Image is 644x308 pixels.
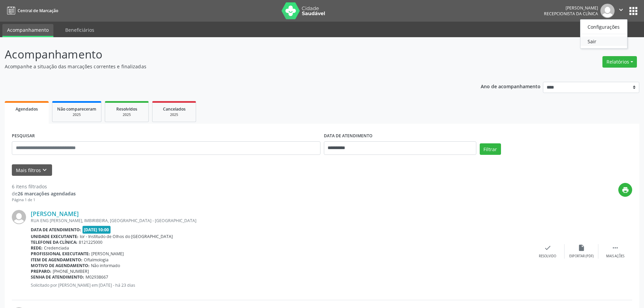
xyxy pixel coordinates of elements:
button: print [618,183,632,197]
i:  [617,6,625,14]
i: print [622,186,629,194]
span: Recepcionista da clínica [544,11,598,17]
b: Motivo de agendamento: [31,263,90,268]
button: Filtrar [480,143,501,155]
span: Central de Marcação [18,8,58,14]
b: Data de atendimento: [31,227,81,233]
a: Acompanhamento [2,24,53,37]
span: Ior - Institudo de Olhos do [GEOGRAPHIC_DATA] [80,234,173,239]
div: Página 1 de 1 [12,197,76,203]
p: Acompanhamento [5,46,449,63]
strong: 26 marcações agendadas [18,190,76,197]
span: [PHONE_NUMBER] [53,268,89,274]
span: M02938667 [86,274,108,280]
label: PESQUISAR [12,131,35,141]
a: Sair [580,37,627,46]
span: Agendados [16,106,38,112]
a: [PERSON_NAME] [31,210,79,217]
img: img [600,4,615,18]
i:  [612,244,619,252]
b: Unidade executante: [31,234,78,239]
b: Rede: [31,245,43,251]
b: Preparo: [31,268,51,274]
div: 2025 [57,112,96,117]
span: [DATE] 10:00 [82,226,111,234]
span: Resolvidos [116,106,137,112]
a: Configurações [580,22,627,31]
div: 2025 [157,112,191,117]
span: [PERSON_NAME] [91,251,124,257]
b: Profissional executante: [31,251,90,257]
b: Item de agendamento: [31,257,82,263]
b: Telefone da clínica: [31,239,77,245]
b: Senha de atendimento: [31,274,84,280]
div: 6 itens filtrados [12,183,76,190]
button: Mais filtroskeyboard_arrow_down [12,164,52,176]
div: 2025 [110,112,144,117]
p: Ano de acompanhamento [481,82,541,90]
p: Solicitado por [PERSON_NAME] em [DATE] - há 23 dias [31,282,531,288]
span: Credenciada [44,245,69,251]
span: Cancelados [163,106,186,112]
div: Resolvido [539,254,556,259]
div: Exportar (PDF) [569,254,594,259]
label: DATA DE ATENDIMENTO [324,131,373,141]
button: Relatórios [602,56,637,68]
button: apps [627,5,639,17]
i: check [544,244,551,252]
div: RUA ENG [PERSON_NAME], IMBIRIBEIRA, [GEOGRAPHIC_DATA] - [GEOGRAPHIC_DATA] [31,218,531,223]
div: [PERSON_NAME] [544,5,598,11]
div: Mais ações [606,254,624,259]
p: Acompanhe a situação das marcações correntes e finalizadas [5,63,449,70]
img: img [12,210,26,224]
a: Beneficiários [61,24,99,36]
span: 8121225000 [79,239,102,245]
div: de [12,190,76,197]
span: Oftalmologia [84,257,109,263]
ul:  [580,19,627,49]
i: keyboard_arrow_down [41,166,48,174]
a: Central de Marcação [5,5,58,16]
span: Não informado [91,263,120,268]
i: insert_drive_file [578,244,585,252]
button:  [615,4,627,18]
span: Não compareceram [57,106,96,112]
